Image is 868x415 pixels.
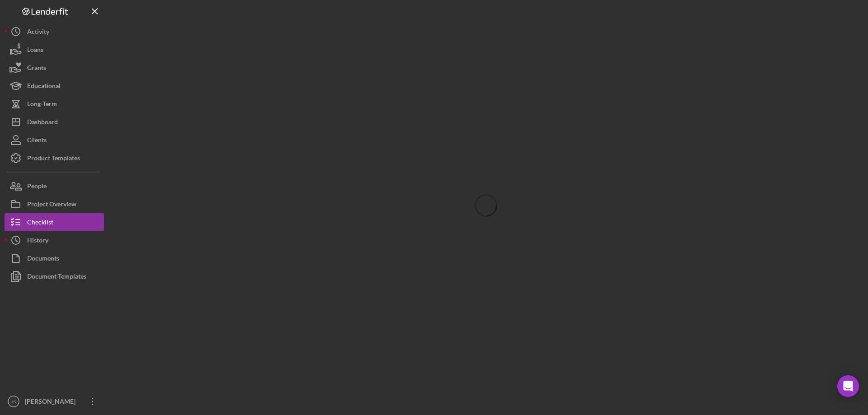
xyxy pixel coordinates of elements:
div: Open Intercom Messenger [837,375,859,397]
button: Educational [5,77,104,95]
button: Documents [5,249,104,267]
div: Clients [27,131,47,151]
button: Checklist [5,213,104,231]
button: Activity [5,23,104,41]
button: JS[PERSON_NAME] [5,392,104,410]
div: Checklist [27,213,53,233]
div: Long-Term [27,95,57,115]
div: [PERSON_NAME] [23,392,81,413]
button: Clients [5,131,104,149]
div: Project Overview [27,195,76,215]
button: Grants [5,59,104,77]
div: People [27,177,47,197]
div: Documents [27,249,59,270]
button: People [5,177,104,195]
button: Dashboard [5,113,104,131]
button: Product Templates [5,149,104,167]
div: Document Templates [27,267,86,288]
button: History [5,231,104,249]
button: Document Templates [5,267,104,285]
button: Long-Term [5,95,104,113]
div: Activity [27,23,49,43]
button: Project Overview [5,195,104,213]
div: Grants [27,59,46,79]
div: History [27,231,48,252]
button: Loans [5,41,104,59]
div: Product Templates [27,149,80,169]
text: JS [11,399,16,404]
div: Loans [27,41,43,61]
div: Educational [27,77,61,97]
div: Dashboard [27,113,58,133]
